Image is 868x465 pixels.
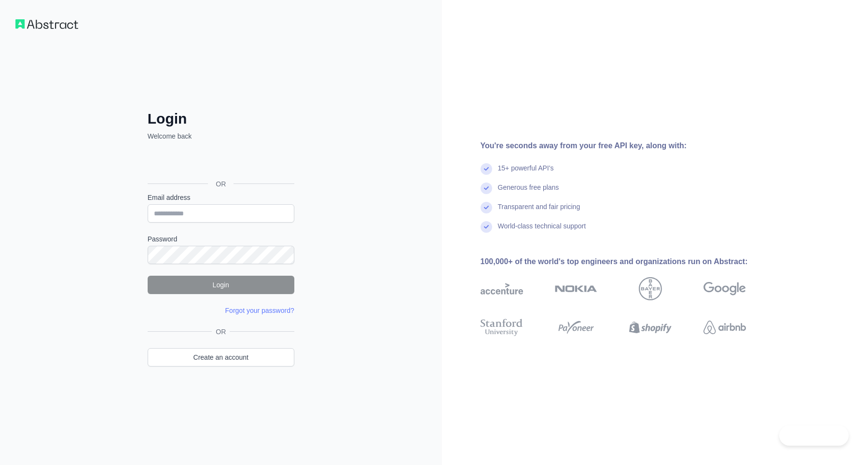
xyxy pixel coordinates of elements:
[481,163,492,175] img: check mark
[148,276,294,294] button: Login
[148,152,292,173] div: Iniciar sesión con Google. Se abre en una nueva pestaña.
[498,163,554,183] div: 15+ powerful API's
[629,317,672,338] img: shopify
[779,425,849,446] iframe: Toggle Customer Support
[481,202,492,213] img: check mark
[498,183,559,202] div: Generous free plans
[555,317,597,338] img: payoneer
[208,179,234,189] span: OR
[639,277,662,300] img: bayer
[148,131,294,141] p: Welcome back
[481,277,523,300] img: accenture
[212,327,230,337] span: OR
[703,277,746,300] img: google
[498,202,580,221] div: Transparent and fair pricing
[225,307,294,314] a: Forgot your password?
[15,19,78,29] img: Workflow
[498,221,586,240] div: World-class technical support
[148,234,294,244] label: Password
[148,348,294,366] a: Create an account
[703,317,746,338] img: airbnb
[148,110,294,127] h2: Login
[143,152,297,173] iframe: Botón Iniciar sesión con Google
[555,277,597,300] img: nokia
[481,221,492,233] img: check mark
[481,140,777,152] div: You're seconds away from your free API key, along with:
[481,183,492,194] img: check mark
[481,256,777,268] div: 100,000+ of the world's top engineers and organizations run on Abstract:
[148,193,294,202] label: Email address
[481,317,523,338] img: stanford university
